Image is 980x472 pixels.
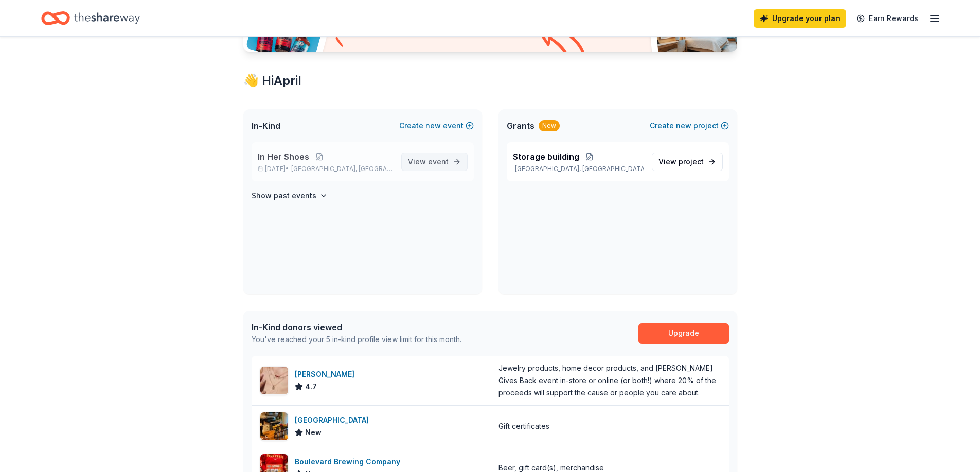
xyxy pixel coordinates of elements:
[305,426,322,439] span: New
[260,367,288,394] img: Image for Kendra Scott
[539,120,560,131] div: New
[295,368,359,381] div: [PERSON_NAME]
[243,72,737,89] div: 👋 Hi April
[295,414,373,426] div: [GEOGRAPHIC_DATA]
[498,420,549,432] div: Gift certificates
[658,156,704,168] span: View
[754,9,846,28] a: Upgrade your plan
[295,456,404,468] div: Boulevard Brewing Company
[252,333,461,346] div: You've reached your 5 in-kind profile view limit for this month.
[399,120,474,132] button: Createnewevent
[401,153,468,171] a: View event
[676,120,691,132] span: new
[425,120,441,132] span: new
[428,157,449,166] span: event
[498,362,721,399] div: Jewelry products, home decor products, and [PERSON_NAME] Gives Back event in-store or online (or ...
[258,165,393,173] p: [DATE] •
[513,165,644,173] p: [GEOGRAPHIC_DATA], [GEOGRAPHIC_DATA]
[252,190,328,202] button: Show past events
[305,381,317,393] span: 4.7
[252,321,461,333] div: In-Kind donors viewed
[408,156,449,168] span: View
[850,9,924,28] a: Earn Rewards
[252,120,280,132] span: In-Kind
[650,120,729,132] button: Createnewproject
[507,120,534,132] span: Grants
[536,21,587,60] img: Curvy arrow
[291,165,393,173] span: [GEOGRAPHIC_DATA], [GEOGRAPHIC_DATA]
[652,153,723,171] a: View project
[513,150,579,163] span: Storage building
[638,323,729,344] a: Upgrade
[258,150,309,163] span: In Her Shoes
[252,190,316,202] h4: Show past events
[679,157,704,166] span: project
[41,6,140,30] a: Home
[260,412,288,440] img: Image for Main Street Inn Parkville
